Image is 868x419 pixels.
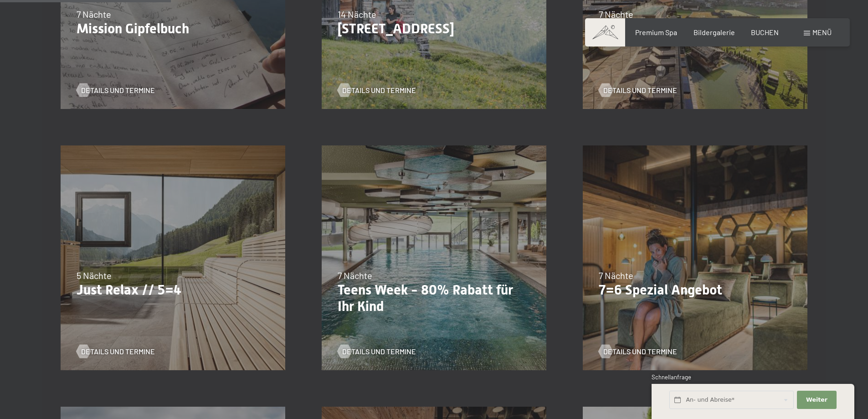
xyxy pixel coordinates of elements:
span: 14 Nächte [338,9,376,20]
span: Menü [812,28,832,36]
a: BUCHEN [751,28,779,36]
button: Weiter [797,391,836,409]
a: Bildergalerie [693,28,735,36]
p: [STREET_ADDRESS] [338,21,530,37]
span: Weiter [806,396,827,404]
a: Details und Termine [599,85,677,95]
a: Premium Spa [635,28,677,36]
span: Details und Termine [342,85,416,95]
span: 7 Nächte [599,270,633,281]
span: Schnellanfrage [652,373,691,381]
span: 7 Nächte [599,9,633,20]
p: Just Relax // 5=4 [77,282,269,298]
a: Details und Termine [338,85,416,95]
span: Details und Termine [603,347,677,357]
p: Mission Gipfelbuch [77,21,269,37]
a: Details und Termine [599,347,677,357]
span: Details und Termine [81,347,155,357]
span: 7 Nächte [338,270,372,281]
span: 5 Nächte [77,270,112,281]
span: 7 Nächte [77,9,111,20]
p: Teens Week - 80% Rabatt für Ihr Kind [338,282,530,315]
span: Details und Termine [603,85,677,95]
a: Details und Termine [77,85,155,95]
a: Details und Termine [338,347,416,357]
p: 7=6 Spezial Angebot [599,282,791,298]
a: Details und Termine [77,347,155,357]
span: Details und Termine [81,85,155,95]
span: Details und Termine [342,347,416,357]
